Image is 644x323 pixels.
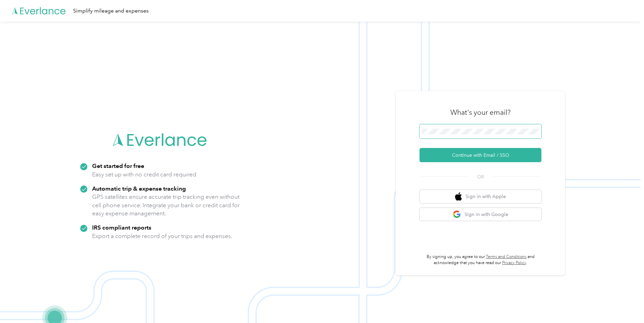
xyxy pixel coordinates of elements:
a: Privacy Policy [502,260,526,265]
strong: Get started for free [92,162,144,169]
strong: Automatic trip & expense tracking [92,185,186,192]
p: GPS satellites ensure accurate trip tracking even without cell phone service. Integrate your bank... [92,193,240,218]
button: google logoSign in with Google [420,208,541,221]
img: apple logo [455,192,462,201]
a: Terms and Conditions [486,254,527,259]
span: OR [469,173,492,180]
strong: IRS compliant reports [92,224,151,231]
button: apple logoSign in with Apple [420,190,541,203]
h3: What's your email? [450,108,511,117]
p: Easy set up with no credit card required [92,170,196,179]
div: Simplify mileage and expenses [73,7,149,15]
img: google logo [453,210,461,219]
p: By signing up, you agree to our and acknowledge that you have read our . [420,254,541,266]
p: Export a complete record of your trips and expenses. [92,232,232,240]
button: Continue with Email / SSO [420,148,541,162]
